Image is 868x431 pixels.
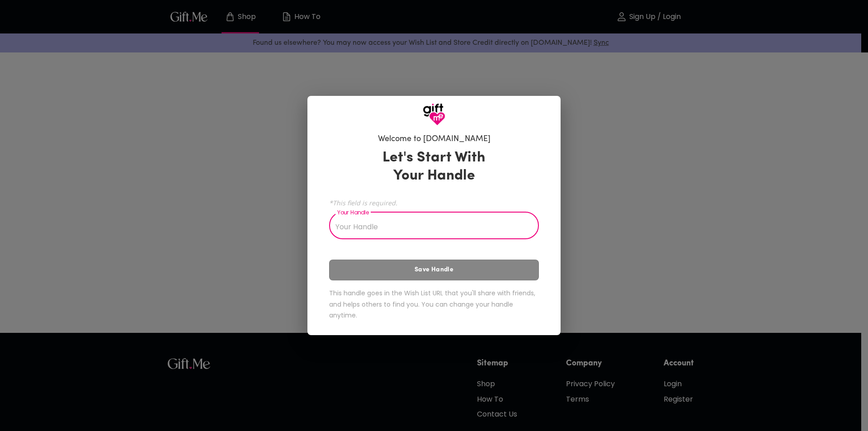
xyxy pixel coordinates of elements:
h3: Let's Start With Your Handle [371,149,497,185]
h6: Welcome to [DOMAIN_NAME] [378,134,491,145]
img: GiftMe Logo [423,103,445,126]
input: Your Handle [329,214,529,239]
h6: This handle goes in the Wish List URL that you'll share with friends, and helps others to find yo... [329,288,539,321]
span: *This field is required. [329,199,539,207]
